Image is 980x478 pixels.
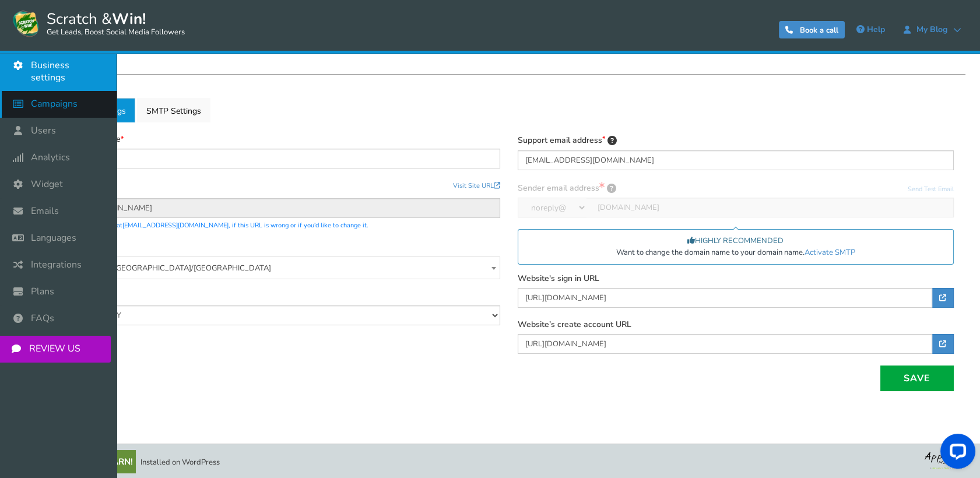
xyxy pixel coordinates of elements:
span: My Blog [911,25,953,34]
span: Book a call [800,25,838,36]
p: Please email us at , if this URL is wrong or if you'd like to change it. [64,221,500,231]
a: Scratch &Win! Get Leads, Boost Social Media Followers [12,9,185,38]
label: Support email address [518,134,617,147]
input: Jane's shoes [64,149,500,168]
span: Scratch & [41,9,185,38]
span: HIGHLY RECOMMENDED [687,236,784,247]
a: Activate SMTP [805,247,855,258]
span: Help [867,24,885,35]
span: Widget [31,178,63,191]
input: http://www.example.com [64,198,500,218]
h1: My Blog [51,51,965,75]
span: (UTC-05:00) America/Chicago [64,256,500,279]
span: Want to change the domain name to your domain name. [616,247,855,259]
span: Emails [31,205,59,217]
span: FAQs [31,312,54,325]
a: Visit Site URL [453,181,500,190]
span: Plans [31,286,54,298]
a: Book a call [779,21,845,38]
span: Business settings [31,59,105,84]
span: Campaigns [31,98,78,110]
a: [EMAIL_ADDRESS][DOMAIN_NAME] [122,221,229,230]
img: bg_logo_foot.webp [925,450,971,469]
label: Website’s create account URL [518,319,631,331]
strong: Win! [112,9,146,29]
input: support@yourdomain.com [518,150,954,170]
span: Users [31,125,56,137]
a: Help [851,20,891,39]
iframe: LiveChat chat widget [931,429,980,478]
span: (UTC-05:00) America/Chicago [64,257,500,280]
button: Save [880,365,954,391]
span: REVIEW US [29,343,80,355]
img: Scratch and Win [12,9,41,38]
small: Get Leads, Boost Social Media Followers [47,28,185,37]
span: Integrations [31,259,82,271]
a: SMTP Settings [137,98,210,122]
span: Analytics [31,152,70,164]
label: Website's sign in URL [518,273,599,284]
span: Installed on WordPress [140,457,220,468]
span: Languages [31,232,76,244]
